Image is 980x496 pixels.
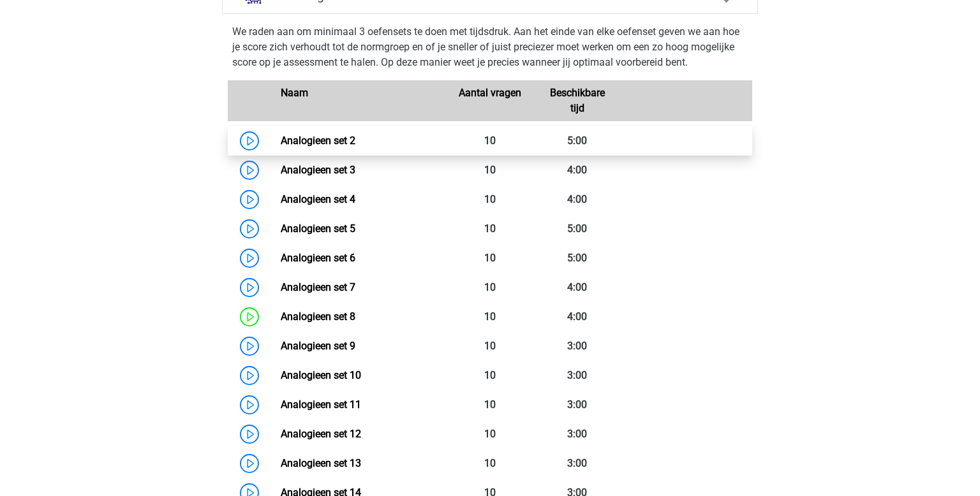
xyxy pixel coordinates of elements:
[281,310,355,323] a: Analogieen set 8
[281,398,361,411] a: Analogieen set 11
[281,222,355,235] a: Analogieen set 5
[281,428,361,440] a: Analogieen set 12
[281,340,355,352] a: Analogieen set 9
[446,85,533,116] div: Aantal vragen
[281,193,355,205] a: Analogieen set 4
[281,457,361,469] a: Analogieen set 13
[281,164,355,176] a: Analogieen set 3
[533,85,621,116] div: Beschikbare tijd
[281,369,361,381] a: Analogieen set 10
[281,252,355,264] a: Analogieen set 6
[281,281,355,293] a: Analogieen set 7
[232,24,748,70] p: We raden aan om minimaal 3 oefensets te doen met tijdsdruk. Aan het einde van elke oefenset geven...
[271,85,446,116] div: Naam
[281,135,355,147] a: Analogieen set 2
